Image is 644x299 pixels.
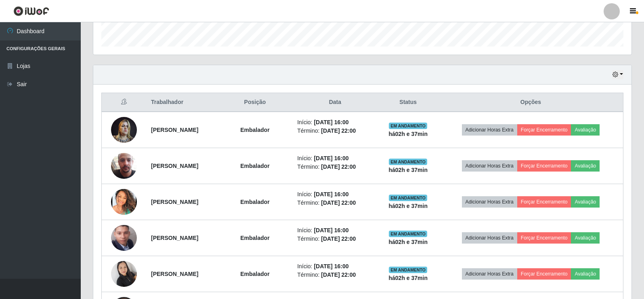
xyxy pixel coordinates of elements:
[151,235,198,241] strong: [PERSON_NAME]
[297,154,373,163] li: Início:
[462,124,517,136] button: Adicionar Horas Extra
[111,112,137,147] img: 1672867768596.jpeg
[297,118,373,127] li: Início:
[388,239,428,245] strong: há 02 h e 37 min
[388,203,428,209] strong: há 02 h e 37 min
[111,210,137,266] img: 1718410528864.jpeg
[240,199,269,205] strong: Embalador
[378,93,438,112] th: Status
[388,131,428,137] strong: há 02 h e 37 min
[151,127,198,133] strong: [PERSON_NAME]
[389,123,427,129] span: EM ANDAMENTO
[462,268,517,280] button: Adicionar Horas Extra
[297,262,373,271] li: Início:
[240,163,269,169] strong: Embalador
[314,263,348,269] time: [DATE] 16:00
[462,160,517,172] button: Adicionar Horas Extra
[314,119,348,125] time: [DATE] 16:00
[240,271,269,277] strong: Embalador
[389,267,427,273] span: EM ANDAMENTO
[151,271,198,277] strong: [PERSON_NAME]
[517,196,571,208] button: Forçar Encerramento
[146,93,218,112] th: Trabalhador
[462,232,517,244] button: Adicionar Horas Extra
[389,195,427,201] span: EM ANDAMENTO
[462,196,517,208] button: Adicionar Horas Extra
[517,160,571,172] button: Forçar Encerramento
[151,199,198,205] strong: [PERSON_NAME]
[297,163,373,171] li: Término:
[517,268,571,280] button: Forçar Encerramento
[517,124,571,136] button: Forçar Encerramento
[321,163,356,170] time: [DATE] 22:00
[292,93,378,112] th: Data
[517,232,571,244] button: Forçar Encerramento
[111,189,137,215] img: 1712344529045.jpeg
[297,199,373,207] li: Término:
[151,163,198,169] strong: [PERSON_NAME]
[571,232,600,244] button: Avaliação
[240,127,269,133] strong: Embalador
[314,155,348,161] time: [DATE] 16:00
[571,268,600,280] button: Avaliação
[389,231,427,237] span: EM ANDAMENTO
[240,235,269,241] strong: Embalador
[111,143,137,189] img: 1745843945427.jpeg
[297,271,373,279] li: Término:
[388,167,428,173] strong: há 02 h e 37 min
[297,190,373,199] li: Início:
[314,191,348,197] time: [DATE] 16:00
[314,227,348,233] time: [DATE] 16:00
[389,159,427,165] span: EM ANDAMENTO
[111,257,137,291] img: 1722007663957.jpeg
[13,6,49,16] img: CoreUI Logo
[321,235,356,242] time: [DATE] 22:00
[571,160,600,172] button: Avaliação
[218,93,292,112] th: Posição
[321,271,356,278] time: [DATE] 22:00
[321,199,356,206] time: [DATE] 22:00
[297,127,373,135] li: Término:
[571,196,600,208] button: Avaliação
[297,235,373,243] li: Término:
[297,226,373,235] li: Início:
[388,275,428,281] strong: há 02 h e 37 min
[438,93,623,112] th: Opções
[321,127,356,134] time: [DATE] 22:00
[571,124,600,136] button: Avaliação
